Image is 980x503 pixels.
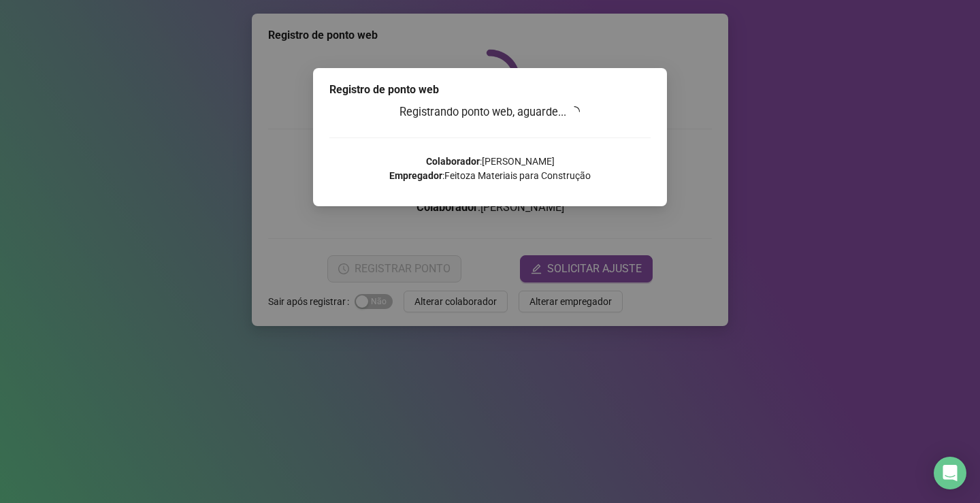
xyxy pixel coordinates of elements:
h3: Registrando ponto web, aguarde... [329,103,651,121]
span: loading [568,104,583,119]
p: : [PERSON_NAME] : Feitoza Materiais para Construção [329,155,651,183]
div: Open Intercom Messenger [934,457,966,489]
div: Registro de ponto web [329,82,651,98]
strong: Colaborador [426,156,480,167]
strong: Empregador [389,170,442,181]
